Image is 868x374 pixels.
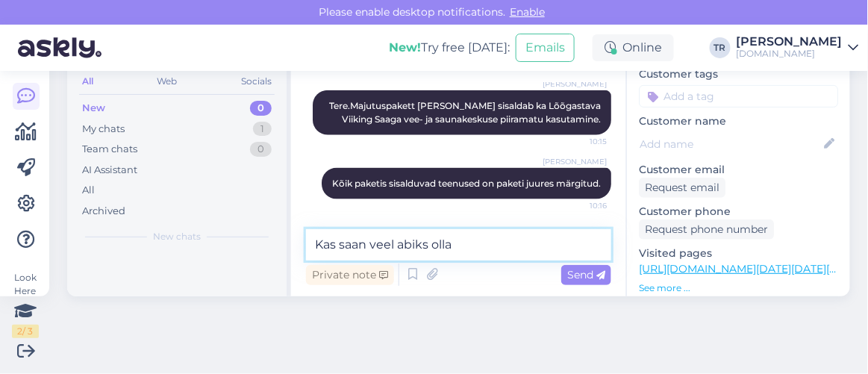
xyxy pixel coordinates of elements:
span: 10:16 [551,200,607,211]
div: 1 [253,122,272,137]
span: [PERSON_NAME] [543,78,607,90]
div: Online [593,34,674,61]
div: Socials [238,72,275,91]
div: 0 [250,142,272,157]
p: Visited pages [639,246,838,261]
span: 10:15 [551,136,607,147]
div: [DOMAIN_NAME] [737,48,843,60]
span: New chats [153,230,201,243]
div: All [82,183,95,198]
p: Customer phone [639,204,838,219]
div: New [82,101,105,116]
p: Customer name [639,113,838,129]
div: Web [154,72,181,91]
p: See more ... [639,281,838,295]
button: Emails [516,34,575,62]
div: Request phone number [639,219,774,240]
p: Customer email [639,162,838,178]
span: Send [567,268,605,281]
div: [PERSON_NAME] [737,36,843,48]
div: TR [710,37,731,58]
div: Archived [82,204,125,219]
span: Kõik paketis sisalduvad teenused on paketi juures märgitud. [332,178,601,189]
p: Customer tags [639,66,838,82]
b: New! [389,40,421,54]
a: [PERSON_NAME][DOMAIN_NAME] [737,36,859,60]
div: My chats [82,122,125,137]
span: Enable [505,5,549,19]
div: Private note [306,265,394,285]
div: Try free [DATE]: [389,39,510,57]
div: Team chats [82,142,137,157]
div: Request email [639,178,725,198]
input: Add a tag [639,85,838,107]
span: Tere.Majutuspakett [PERSON_NAME] sisaldab ka Lõõgastava Viiking Saaga vee- ja saunakeskuse piiram... [329,100,603,125]
div: 0 [250,101,272,116]
input: Add name [640,136,821,152]
span: [PERSON_NAME] [543,156,607,167]
textarea: Kas saan veel abiks olla [306,229,611,261]
div: 2 / 3 [12,325,39,338]
div: Look Here [12,271,39,338]
div: AI Assistant [82,163,137,178]
div: All [79,72,96,91]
